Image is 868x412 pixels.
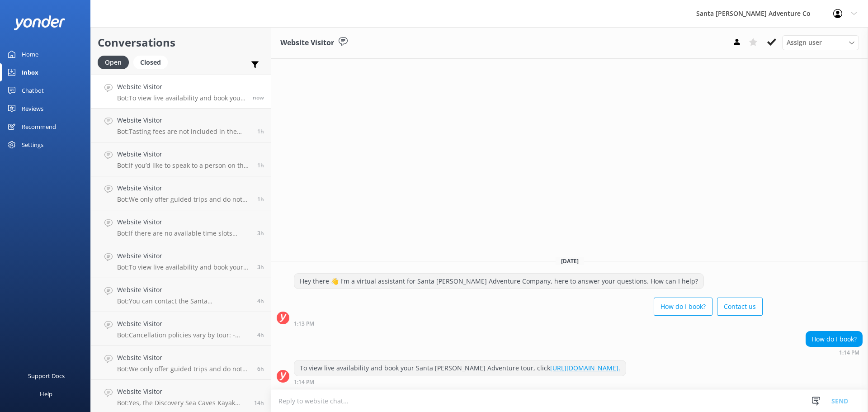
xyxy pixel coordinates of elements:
[257,128,264,135] span: Aug 30 2025 11:45am (UTC -07:00) America/Tijuana
[91,278,271,312] a: Website VisitorBot:You can contact the Santa [PERSON_NAME] Adventure Co. team at [PHONE_NUMBER], ...
[117,263,250,271] p: Bot: To view live availability and book your Santa [PERSON_NAME] Adventure tour, click [URL][DOMA...
[257,365,264,373] span: Aug 30 2025 07:06am (UTC -07:00) America/Tijuana
[117,353,250,363] h4: Website Visitor
[22,118,56,136] div: Recommend
[280,37,334,49] h3: Website Visitor
[717,298,763,316] button: Contact us
[22,81,44,99] div: Chatbot
[98,57,133,67] a: Open
[117,285,250,295] h4: Website Visitor
[117,82,246,92] h4: Website Visitor
[14,15,66,30] img: yonder-white-logo.png
[117,183,250,193] h4: Website Visitor
[91,244,271,278] a: Website VisitorBot:To view live availability and book your Santa [PERSON_NAME] Adventure tour, cl...
[787,38,822,47] span: Assign user
[117,331,250,339] p: Bot: Cancellation policies vary by tour: - Channel Islands tours: Full refunds if canceled at lea...
[294,274,703,289] div: Hey there 👋 I'm a virtual assistant for Santa [PERSON_NAME] Adventure Company, here to answer you...
[254,399,264,407] span: Aug 29 2025 10:35pm (UTC -07:00) America/Tijuana
[556,257,584,265] span: [DATE]
[91,346,271,380] a: Website VisitorBot:We only offer guided trips and do not rent equipment, including surfboards, wi...
[294,321,314,327] strong: 1:13 PM
[91,75,271,109] a: Website VisitorBot:To view live availability and book your Santa [PERSON_NAME] Adventure tour, cl...
[294,379,314,385] strong: 1:14 PM
[117,195,250,204] p: Bot: We only offer guided trips and do not rent equipment. If you're interested in a guided kayak...
[117,251,250,261] h4: Website Visitor
[294,320,763,327] div: Aug 30 2025 01:13pm (UTC -07:00) America/Tijuana
[91,142,271,176] a: Website VisitorBot:If you’d like to speak to a person on the Santa [PERSON_NAME] Adventure Co. te...
[133,56,168,69] div: Closed
[133,57,172,67] a: Closed
[257,263,264,271] span: Aug 30 2025 09:21am (UTC -07:00) America/Tijuana
[550,364,620,372] a: [URL][DOMAIN_NAME].
[257,297,264,305] span: Aug 30 2025 09:01am (UTC -07:00) America/Tijuana
[98,34,264,51] h2: Conversations
[117,297,250,305] p: Bot: You can contact the Santa [PERSON_NAME] Adventure Co. team at [PHONE_NUMBER], or by emailing...
[117,161,250,170] p: Bot: If you’d like to speak to a person on the Santa [PERSON_NAME] Adventure Co. team, please cal...
[91,176,271,210] a: Website VisitorBot:We only offer guided trips and do not rent equipment. If you're interested in ...
[22,45,38,63] div: Home
[257,331,264,339] span: Aug 30 2025 08:54am (UTC -07:00) America/Tijuana
[40,385,52,403] div: Help
[22,136,43,154] div: Settings
[117,387,247,397] h4: Website Visitor
[91,109,271,142] a: Website VisitorBot:Tasting fees are not included in the Wine Country Shuttle price. For accurate ...
[782,35,859,50] div: Assign User
[294,379,626,385] div: Aug 30 2025 01:14pm (UTC -07:00) America/Tijuana
[257,229,264,237] span: Aug 30 2025 10:03am (UTC -07:00) America/Tijuana
[117,319,250,329] h4: Website Visitor
[117,217,250,227] h4: Website Visitor
[257,195,264,203] span: Aug 30 2025 11:25am (UTC -07:00) America/Tijuana
[28,367,65,385] div: Support Docs
[22,63,38,81] div: Inbox
[22,99,43,118] div: Reviews
[117,229,250,237] p: Bot: If there are no available time slots showing online, the trip is likely full. You can reach ...
[91,312,271,346] a: Website VisitorBot:Cancellation policies vary by tour: - Channel Islands tours: Full refunds if c...
[654,298,712,316] button: How do I book?
[253,94,264,101] span: Aug 30 2025 01:14pm (UTC -07:00) America/Tijuana
[117,399,247,407] p: Bot: Yes, the Discovery Sea Caves Kayak Tour includes paddling through scenic sea caves as part o...
[117,115,250,125] h4: Website Visitor
[98,56,129,69] div: Open
[806,349,863,355] div: Aug 30 2025 01:14pm (UTC -07:00) America/Tijuana
[257,161,264,169] span: Aug 30 2025 11:39am (UTC -07:00) America/Tijuana
[294,360,626,376] div: To view live availability and book your Santa [PERSON_NAME] Adventure tour, click
[117,149,250,159] h4: Website Visitor
[117,365,250,373] p: Bot: We only offer guided trips and do not rent equipment, including surfboards, without a lesson.
[839,350,859,355] strong: 1:14 PM
[806,331,862,347] div: How do I book?
[117,94,246,102] p: Bot: To view live availability and book your Santa [PERSON_NAME] Adventure tour, click [URL][DOMA...
[91,210,271,244] a: Website VisitorBot:If there are no available time slots showing online, the trip is likely full. ...
[117,128,250,136] p: Bot: Tasting fees are not included in the Wine Country Shuttle price. For accurate pricing, pleas...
